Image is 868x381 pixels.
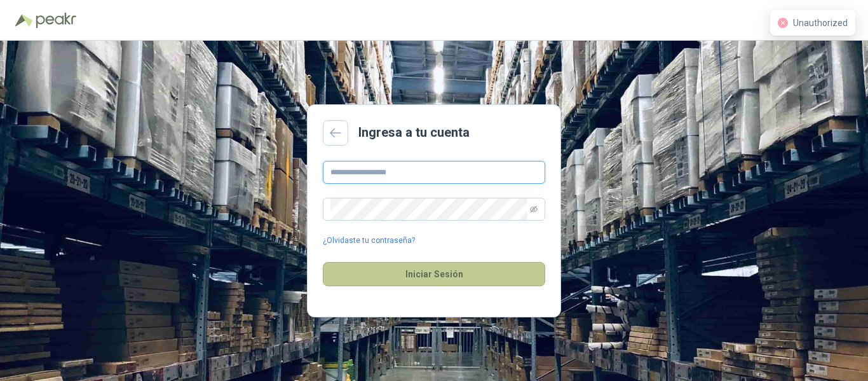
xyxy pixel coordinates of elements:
span: Unauthorized [793,18,848,28]
a: ¿Olvidaste tu contraseña? [323,235,415,247]
img: Peakr [36,13,76,28]
span: eye-invisible [530,205,538,213]
button: Iniciar Sesión [323,262,545,286]
span: close-circle [778,18,788,28]
img: Logo [15,14,33,27]
h2: Ingresa a tu cuenta [358,123,470,142]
